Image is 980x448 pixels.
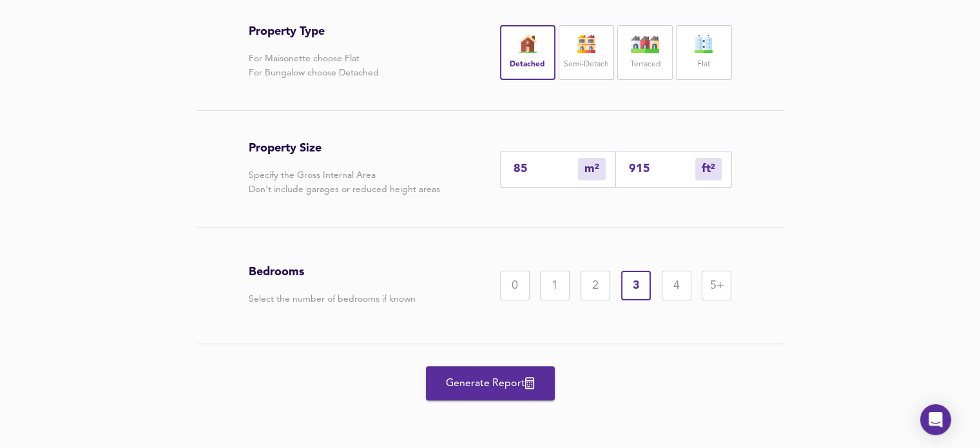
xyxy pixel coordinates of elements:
[695,158,722,180] div: m²
[514,162,578,176] input: Enter sqm
[510,57,545,73] label: Detached
[559,25,614,80] div: Semi-Detach
[249,141,440,155] h3: Property Size
[578,158,606,180] div: m²
[249,292,416,306] p: Select the number of bedrooms if known
[687,35,720,53] img: flat-icon
[617,25,673,80] div: Terraced
[676,25,731,80] div: Flat
[621,271,651,300] div: 3
[581,271,610,300] div: 2
[702,271,731,300] div: 5+
[629,162,695,176] input: Sqft
[540,271,570,300] div: 1
[662,271,691,300] div: 4
[512,35,544,53] img: house-icon
[920,404,951,435] div: Open Intercom Messenger
[697,57,710,73] label: Flat
[249,24,379,39] h3: Property Type
[439,375,542,393] span: Generate Report
[426,366,555,400] button: Generate Report
[500,271,530,300] div: 0
[564,57,609,73] label: Semi-Detach
[249,265,416,279] h3: Bedrooms
[249,52,379,80] p: For Maisonette choose Flat For Bungalow choose Detached
[570,35,602,53] img: house-icon
[629,35,661,53] img: house-icon
[630,57,660,73] label: Terraced
[249,168,440,197] p: Specify the Gross Internal Area Don't include garages or reduced height areas
[500,25,555,80] div: Detached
